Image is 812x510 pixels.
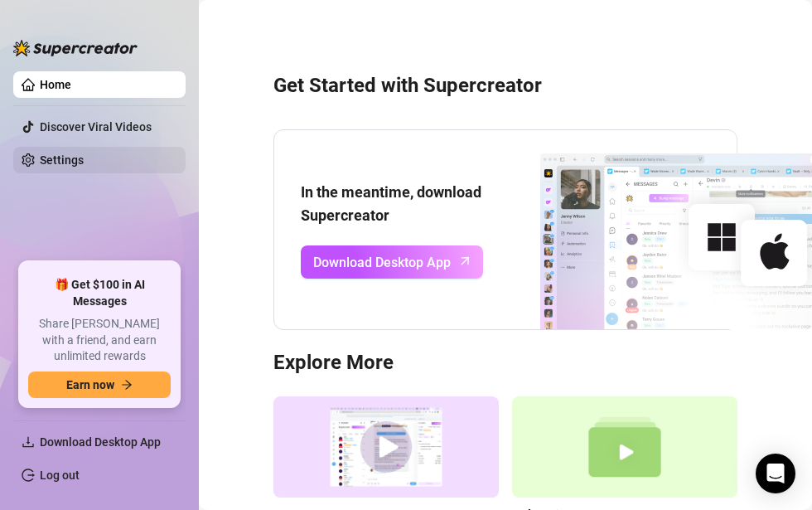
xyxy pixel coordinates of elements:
[512,396,737,498] img: help guides
[40,469,80,482] a: Log out
[121,379,133,391] span: arrow-right
[273,396,499,498] img: supercreator demo
[40,153,84,167] a: Settings
[273,73,737,100] h3: Get Started with Supercreator
[301,183,481,224] strong: In the meantime, download Supercreator
[28,372,171,398] button: Earn nowarrow-right
[28,277,171,309] span: 🎁 Get $100 in AI Messages
[28,316,171,365] span: Share [PERSON_NAME] with a friend, and earn unlimited rewards
[273,350,737,376] h3: Explore More
[13,40,138,56] img: logo-BBDzfeDw.svg
[66,378,114,391] span: Earn now
[22,435,35,449] span: download
[40,78,71,91] a: Home
[40,120,152,134] a: Discover Viral Videos
[40,435,161,449] span: Download Desktop App
[313,252,451,273] span: Download Desktop App
[456,252,475,271] span: arrow-up
[301,245,483,279] a: Download Desktop Apparrow-up
[756,454,795,493] div: Open Intercom Messenger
